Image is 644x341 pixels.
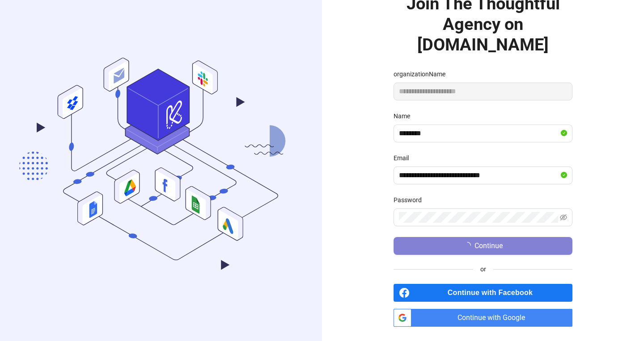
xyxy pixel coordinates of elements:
input: Name [399,128,559,139]
label: Password [394,195,428,205]
span: or [473,264,493,274]
button: Continue [394,237,572,255]
input: Email [399,170,559,181]
a: Continue with Google [394,309,572,327]
label: organizationName [394,69,451,79]
span: eye-invisible [560,214,567,221]
a: Continue with Facebook [394,284,572,302]
label: Email [394,153,415,163]
span: Continue with Google [415,309,572,327]
span: loading [462,241,471,250]
span: Continue [475,242,503,250]
span: Continue with Facebook [413,284,572,302]
input: Password [399,212,558,223]
input: organizationName [394,83,572,100]
label: Name [394,111,416,121]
